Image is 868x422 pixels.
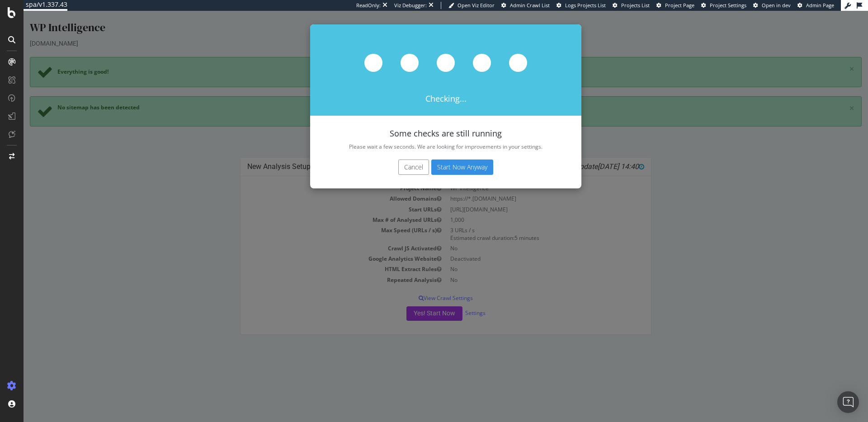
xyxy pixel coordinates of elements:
button: Cancel [375,149,406,164]
span: Open Viz Editor [458,2,495,9]
a: Logs Projects List [557,2,606,9]
div: Checking... [287,14,558,105]
span: Admin Page [806,2,834,9]
a: Project Page [656,2,694,9]
div: ReadOnly: [356,2,381,9]
button: Start Now Anyway [408,149,470,164]
span: Open in dev [762,2,791,9]
span: Project Page [665,2,694,9]
p: Please wait a few seconds. We are looking for improvements in your settings. [305,132,540,140]
a: Project Settings [701,2,746,9]
span: Projects List [621,2,650,9]
h4: Some checks are still running [305,118,540,127]
a: Projects List [613,2,650,9]
span: Logs Projects List [565,2,606,9]
a: Admin Page [797,2,834,9]
span: Admin Crawl List [510,2,550,9]
div: Viz Debugger: [394,2,427,9]
div: Open Intercom Messenger [837,391,859,413]
span: Project Settings [710,2,746,9]
a: Admin Crawl List [501,2,550,9]
a: Open Viz Editor [448,2,495,9]
a: Open in dev [753,2,791,9]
